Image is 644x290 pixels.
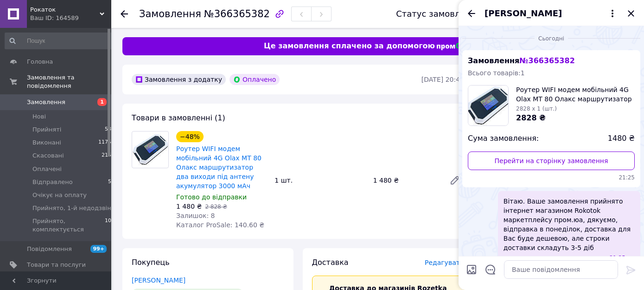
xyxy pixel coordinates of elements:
span: Прийняті [32,125,61,134]
div: Замовлення з додатку [132,74,226,85]
div: −48% [176,131,204,142]
span: Сума замовлення: [468,133,539,144]
img: 6467272099_w100_h100_router-wifi-modem.jpg [468,86,508,125]
span: Рокаток [30,6,100,14]
span: 2828 ₴ [516,113,546,122]
span: 2 828 ₴ [205,204,227,210]
span: Замовлення [27,98,65,106]
span: 21:25 12.10.2025 [609,254,625,262]
div: Ваш ID: 164589 [30,14,111,22]
div: 12.10.2025 [462,33,640,43]
span: Це замовлення сплачено за допомогою [264,41,435,52]
span: 2158 [102,152,115,160]
span: Головна [27,58,53,66]
span: Доставка [312,258,349,267]
a: Редагувати [446,171,464,190]
span: Виконані [32,138,61,147]
span: Покупець [132,258,170,267]
button: [PERSON_NAME] [485,7,618,20]
span: 580 [105,125,115,134]
span: Товари в замовленні (1) [132,113,225,122]
span: Роутер WIFI модем мобільний 4G Olax MT 80 Олакс маршрутизатор два виходи під антену акумулятор 30... [516,85,635,104]
time: [DATE] 20:46 [421,76,464,83]
span: Вітаю. Ваше замовлення прийнято інтернет магазином Rokotok маркетплейсу пром.юа, дякуємо, відправ... [504,197,635,252]
span: Сьогодні [535,35,568,43]
a: Перейти на сторінку замовлення [468,152,635,170]
button: Закрити [625,8,637,19]
span: 1 [97,98,107,106]
span: 1480 ₴ [608,133,635,144]
span: Залишок: 8 [176,212,215,219]
span: Всього товарів: 1 [468,69,525,77]
input: Пошук [5,33,115,49]
span: Оплачені [32,165,62,173]
span: Нові [32,112,46,121]
span: 1 480 ₴ [176,203,202,210]
a: [PERSON_NAME] [132,277,185,284]
span: Каталог ProSale: 140.60 ₴ [176,221,264,229]
div: Оплачено [230,74,280,85]
span: Прийнято, 1-й недодзвін [32,204,111,212]
span: 2828 x 1 (шт.) [516,105,557,112]
span: Товари та послуги [27,261,86,269]
span: 21:25 12.10.2025 [468,174,635,182]
div: 1 480 ₴ [370,174,442,187]
span: Очікує на оплату [32,191,87,199]
span: Повідомлення [27,245,72,253]
span: Готово до відправки [176,193,247,201]
span: Скасовані [32,152,64,160]
span: 106 [105,217,115,234]
img: Роутер WIFI модем мобільний 4G Olax MT 80 Олакс маршрутизатор два виходи під антену акумулятор 30... [132,133,168,165]
span: Редагувати [425,259,464,266]
span: Замовлення [139,8,201,20]
div: 1 шт. [271,174,369,187]
span: №366365382 [204,8,270,20]
span: 99+ [90,245,107,253]
span: [PERSON_NAME] [485,7,562,20]
span: № 366365382 [519,56,574,65]
span: Замовлення та повідомлення [27,73,111,90]
span: Прийнято, комплектується [32,217,105,234]
span: Відправлено [32,178,73,186]
button: Назад [466,8,477,19]
button: Відкрити шаблони відповідей [485,264,497,276]
a: Роутер WIFI модем мобільний 4G Olax MT 80 Олакс маршрутизатор два виходи під антену акумулятор 30... [176,145,261,190]
div: Статус замовлення [396,9,481,19]
div: Повернутися назад [121,9,128,19]
span: Замовлення [468,56,575,65]
span: 11758 [98,138,115,147]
